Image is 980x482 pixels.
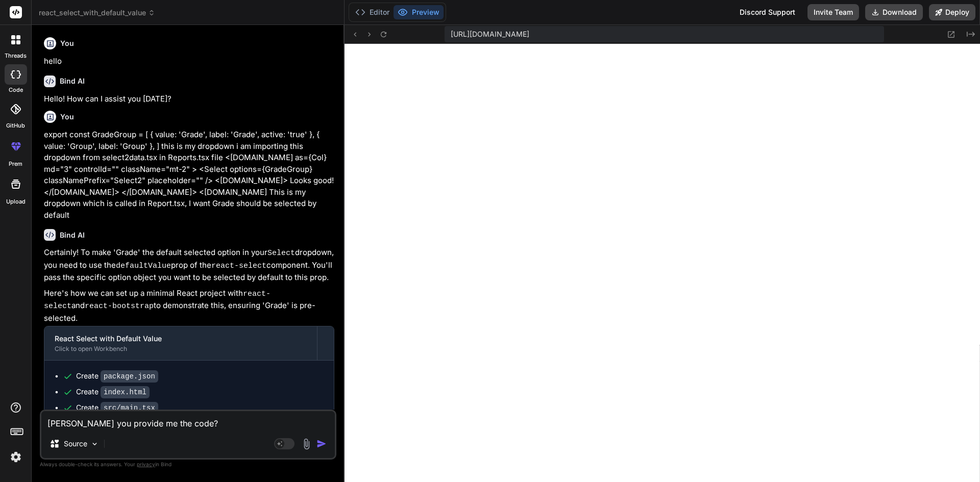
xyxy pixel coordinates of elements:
span: privacy [137,461,155,467]
button: Deploy [929,4,975,20]
button: Editor [351,5,394,19]
div: Create [76,387,150,397]
button: Invite Team [807,4,859,20]
label: GitHub [6,121,25,130]
h6: You [60,112,74,122]
div: Create [76,402,158,413]
label: Upload [6,197,26,206]
textarea: [PERSON_NAME] you provide me the code? [41,411,335,429]
img: icon [316,439,327,449]
p: Source [64,439,87,449]
code: defaultValue [116,262,171,270]
code: react-select [211,262,266,270]
span: [URL][DOMAIN_NAME] [451,29,529,39]
div: Click to open Workbench [55,345,307,353]
code: Select [267,249,295,258]
p: Certainly! To make 'Grade' the default selected option in your dropdown, you need to use the prop... [44,247,334,284]
code: package.json [101,370,158,383]
label: threads [5,52,27,60]
h6: Bind AI [60,230,85,240]
p: export const GradeGroup = [ { value: 'Grade', label: 'Grade', active: 'true' }, { value: 'Group',... [44,129,334,221]
div: React Select with Default Value [55,334,307,344]
code: index.html [101,386,150,398]
code: react-bootstrap [85,302,154,311]
label: code [9,86,23,94]
iframe: Preview [345,44,980,482]
code: src/main.tsx [101,402,158,414]
p: hello [44,56,334,67]
img: Pick Models [90,440,99,448]
div: Discord Support [733,4,801,20]
p: Hello! How can I assist you [DATE]? [44,93,334,105]
img: attachment [301,438,312,450]
h6: You [60,38,74,48]
h6: Bind AI [60,76,85,86]
label: prem [9,160,22,168]
p: Always double-check its answers. Your in Bind [40,460,336,469]
div: Create [76,371,158,382]
p: Here's how we can set up a minimal React project with and to demonstrate this, ensuring 'Grade' i... [44,288,334,324]
button: React Select with Default ValueClick to open Workbench [44,326,317,360]
button: Preview [394,5,444,19]
span: react_select_with_default_value [39,8,155,18]
button: Download [865,4,923,20]
img: settings [7,448,24,466]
